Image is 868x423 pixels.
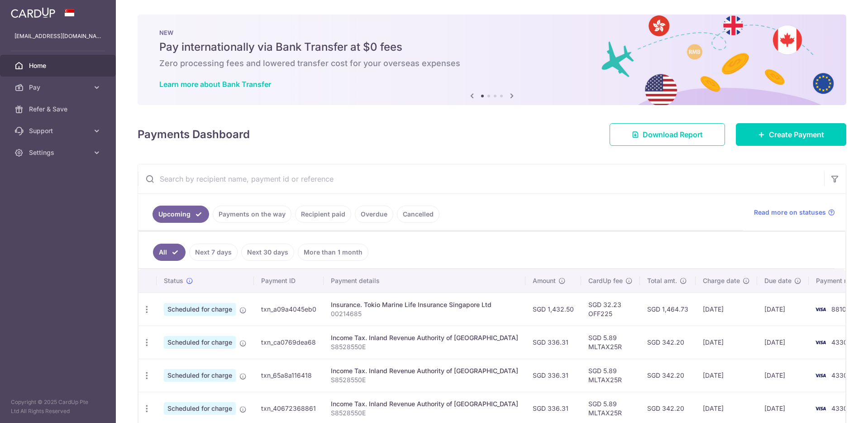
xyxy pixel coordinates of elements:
span: Total amt. [647,276,677,285]
span: Download Report [643,129,703,140]
td: SGD 1,464.73 [640,293,696,326]
span: Amount [533,276,556,285]
td: [DATE] [696,359,757,392]
a: Learn more about Bank Transfer [159,80,271,89]
td: SGD 342.20 [640,326,696,359]
p: [EMAIL_ADDRESS][DOMAIN_NAME] [14,32,101,41]
a: Read more on statuses [754,208,835,217]
span: Home [29,61,89,70]
span: Support [29,126,89,135]
div: Income Tax. Inland Revenue Authority of [GEOGRAPHIC_DATA] [331,366,518,375]
span: Scheduled for charge [164,369,236,382]
a: Cancelled [397,206,439,223]
a: All [153,244,186,261]
img: Bank Card [811,337,830,348]
div: Income Tax. Inland Revenue Authority of [GEOGRAPHIC_DATA] [331,399,518,409]
td: SGD 336.31 [525,326,581,359]
a: Overdue [355,206,393,223]
p: 00214685 [331,309,518,318]
img: Bank transfer banner [138,14,846,105]
span: Create Payment [769,129,824,140]
td: txn_65a8a116418 [254,359,324,392]
img: Bank Card [811,304,830,315]
span: Scheduled for charge [164,336,236,349]
a: Upcoming [153,206,209,223]
p: S8528550E [331,342,518,351]
div: Income Tax. Inland Revenue Authority of [GEOGRAPHIC_DATA] [331,333,518,342]
a: Next 30 days [241,244,294,261]
span: Read more on statuses [754,208,826,217]
td: SGD 1,432.50 [525,293,581,326]
th: Payment ID [254,269,324,293]
td: SGD 342.20 [640,359,696,392]
a: Recipient paid [295,206,351,223]
p: S8528550E [331,375,518,385]
span: Scheduled for charge [164,303,236,316]
p: NEW [159,29,825,36]
span: Scheduled for charge [164,402,236,415]
td: [DATE] [757,359,809,392]
h5: Pay internationally via Bank Transfer at $0 fees [159,40,825,54]
a: Next 7 days [189,244,238,261]
td: SGD 5.89 MLTAX25R [581,326,640,359]
input: Search by recipient name, payment id or reference [138,164,824,193]
th: Payment details [324,269,525,293]
span: Settings [29,148,89,157]
span: Refer & Save [29,105,89,114]
h4: Payments Dashboard [138,126,250,143]
iframe: Opens a widget where you can find more information [810,396,859,418]
a: Download Report [610,123,725,146]
td: txn_ca0769dea68 [254,326,324,359]
span: 8810 [831,305,846,313]
span: Pay [29,83,89,92]
td: [DATE] [757,293,809,326]
span: 4330 [831,371,848,379]
h6: Zero processing fees and lowered transfer cost for your overseas expenses [159,58,825,69]
td: [DATE] [696,326,757,359]
a: Create Payment [736,123,846,146]
a: Payments on the way [213,206,291,223]
span: CardUp fee [588,276,623,285]
a: More than 1 month [298,244,368,261]
td: SGD 32.23 OFF225 [581,293,640,326]
span: 4330 [831,338,848,346]
td: SGD 5.89 MLTAX25R [581,359,640,392]
p: S8528550E [331,409,518,418]
td: txn_a09a4045eb0 [254,293,324,326]
img: Bank Card [811,370,830,381]
div: Insurance. Tokio Marine Life Insurance Singapore Ltd [331,300,518,309]
td: [DATE] [696,293,757,326]
td: SGD 336.31 [525,359,581,392]
span: Status [164,276,183,285]
td: [DATE] [757,326,809,359]
img: CardUp [11,7,55,18]
span: Due date [764,276,792,285]
span: Charge date [703,276,740,285]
